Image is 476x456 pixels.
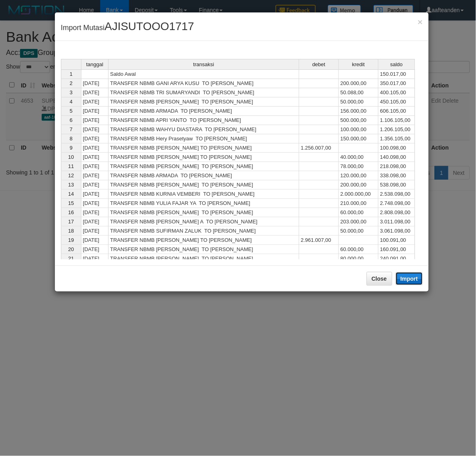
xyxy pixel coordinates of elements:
[109,88,299,97] td: TRANSFER NBMB TRI SUMARYANDI TO [PERSON_NAME]
[396,272,423,285] button: Import
[109,144,299,153] td: TRANSFER NBMB [PERSON_NAME] TO [PERSON_NAME]
[81,190,109,199] td: [DATE]
[68,200,74,206] span: 15
[109,69,299,79] td: Saldo Awal
[109,199,299,208] td: TRANSFER NBMB YULIA FAJAR YA TO [PERSON_NAME]
[68,172,74,178] span: 12
[81,125,109,134] td: [DATE]
[379,162,415,171] td: 218.098,00
[379,180,415,190] td: 538.098,00
[339,227,379,236] td: 50.000,00
[68,255,74,261] span: 21
[109,217,299,227] td: TRANSFER NBMB [PERSON_NAME] A TO [PERSON_NAME]
[70,136,73,142] span: 8
[339,79,379,88] td: 200.000,00
[81,162,109,171] td: [DATE]
[81,171,109,180] td: [DATE]
[339,162,379,171] td: 78.000,00
[81,79,109,88] td: [DATE]
[379,227,415,236] td: 3.061.098,00
[81,144,109,153] td: [DATE]
[379,153,415,162] td: 140.098,00
[70,80,73,86] span: 2
[109,190,299,199] td: TRANSFER NBMB KURNIA VEMBERI TO [PERSON_NAME]
[418,17,423,26] span: ×
[339,208,379,217] td: 60.000,00
[70,108,73,114] span: 5
[68,228,74,234] span: 18
[339,134,379,144] td: 150.000,00
[70,126,73,132] span: 7
[105,20,194,32] span: AJISUTOOO1717
[379,208,415,217] td: 2.808.098,00
[61,24,194,32] span: Import Mutasi
[68,154,74,160] span: 10
[379,125,415,134] td: 1.206.105,00
[81,134,109,144] td: [DATE]
[109,171,299,180] td: TRANSFER NBMB ARMADA TO [PERSON_NAME]
[379,88,415,97] td: 400.105,00
[379,190,415,199] td: 2.538.098,00
[339,107,379,116] td: 156.000,00
[81,116,109,125] td: [DATE]
[379,69,415,79] td: 150.017,00
[81,236,109,245] td: [DATE]
[339,88,379,97] td: 50.088,00
[70,117,73,123] span: 6
[109,236,299,245] td: TRANSFER NBMB [PERSON_NAME] TO [PERSON_NAME]
[379,107,415,116] td: 606.105,00
[109,180,299,190] td: TRANSFER NBMB [PERSON_NAME] TO [PERSON_NAME]
[339,199,379,208] td: 210.000,00
[109,134,299,144] td: TRANSFER NBMB Hery Prasetyaw TO [PERSON_NAME]
[109,227,299,236] td: TRANSFER NBMB SUFIRMAN ZALUK TO [PERSON_NAME]
[81,88,109,97] td: [DATE]
[109,97,299,107] td: TRANSFER NBMB [PERSON_NAME] TO [PERSON_NAME]
[339,190,379,199] td: 2.000.000,00
[299,144,339,153] td: 1.256.007,00
[81,254,109,263] td: [DATE]
[68,182,74,188] span: 13
[379,171,415,180] td: 338.098,00
[81,217,109,227] td: [DATE]
[81,199,109,208] td: [DATE]
[390,62,403,67] span: saldo
[68,219,74,225] span: 17
[379,144,415,153] td: 100.098,00
[418,18,423,26] button: Close
[313,62,326,67] span: debet
[339,180,379,190] td: 200.000,00
[339,116,379,125] td: 500.000,00
[379,134,415,144] td: 1.356.105,00
[109,162,299,171] td: TRANSFER NBMB [PERSON_NAME] TO [PERSON_NAME]
[68,163,74,169] span: 11
[68,191,74,197] span: 14
[339,254,379,263] td: 80.000,00
[81,208,109,217] td: [DATE]
[70,99,73,105] span: 4
[109,79,299,88] td: TRANSFER NBMB GANI ARYA KUSU TO [PERSON_NAME]
[81,245,109,254] td: [DATE]
[109,254,299,263] td: TRANSFER NBMB [PERSON_NAME] TO [PERSON_NAME]
[70,71,73,77] span: 1
[339,153,379,162] td: 40.000,00
[339,217,379,227] td: 203.000,00
[109,245,299,254] td: TRANSFER NBMB [PERSON_NAME] TO [PERSON_NAME]
[339,125,379,134] td: 100.000,00
[109,125,299,134] td: TRANSFER NBMB WAHYU DIASTARA TO [PERSON_NAME]
[379,254,415,263] td: 240.091,00
[86,62,103,67] span: tanggal
[339,171,379,180] td: 120.000,00
[379,116,415,125] td: 1.106.105,00
[68,209,74,215] span: 16
[109,107,299,116] td: TRANSFER NBMB ARMADA TO [PERSON_NAME]
[379,199,415,208] td: 2.748.098,00
[379,217,415,227] td: 3.011.098,00
[379,236,415,245] td: 100.091,00
[81,180,109,190] td: [DATE]
[68,246,74,252] span: 20
[339,245,379,254] td: 60.000,00
[81,227,109,236] td: [DATE]
[379,79,415,88] td: 350.017,00
[379,245,415,254] td: 160.091,00
[70,89,73,95] span: 3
